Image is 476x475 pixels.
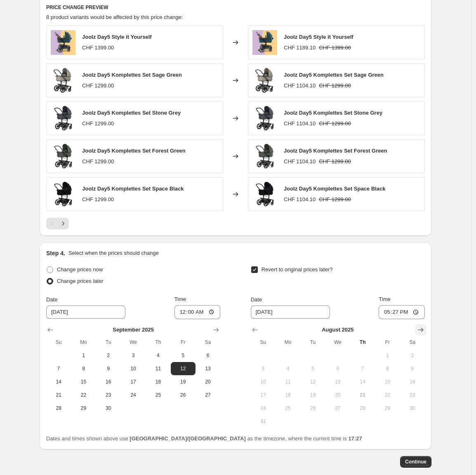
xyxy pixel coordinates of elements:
span: 26 [304,405,322,412]
button: Show next month, October 2025 [210,324,222,336]
span: Sa [199,339,217,346]
th: Saturday [196,336,220,349]
span: 1 [378,352,396,359]
button: Wednesday September 10 2025 [121,362,146,375]
button: Tuesday August 5 2025 [300,362,325,375]
div: CHF 1299.00 [82,158,114,166]
button: Show previous month, August 2025 [45,324,56,336]
button: Monday September 1 2025 [71,349,96,362]
span: 9 [99,365,118,372]
th: Sunday [251,336,276,349]
span: 15 [378,379,396,385]
span: 11 [279,379,297,385]
span: Tu [304,339,322,346]
span: Date [251,296,262,303]
span: Continue [405,459,427,465]
span: 4 [149,352,167,359]
img: JOOLZSTYLEITYOURSELF_80x.png [51,30,75,55]
button: Today Thursday August 21 2025 [350,388,375,402]
button: Thursday August 7 2025 [350,362,375,375]
span: Joolz Day5 Komplettes Set Sage Green [82,72,182,78]
span: 5 [174,352,192,359]
button: Thursday September 25 2025 [146,388,170,402]
span: 31 [254,418,272,425]
th: Saturday [400,336,425,349]
span: 25 [149,392,167,398]
span: 11 [149,365,167,372]
span: We [124,339,142,346]
span: 4 [279,365,297,372]
span: Sa [403,339,422,346]
span: Joolz Day5 Style it Yourself [82,34,152,40]
span: 16 [403,379,422,385]
span: Joolz Day5 Komplettes Set Forest Green [82,148,186,154]
button: Monday September 8 2025 [71,362,96,375]
div: CHF 1104.10 [284,195,316,204]
button: Wednesday August 6 2025 [325,362,350,375]
span: 1 [74,352,92,359]
span: 23 [403,392,422,398]
button: Tuesday August 12 2025 [300,375,325,388]
span: Mo [279,339,297,346]
div: CHF 1299.00 [82,195,114,204]
button: Friday August 1 2025 [375,349,400,362]
button: Saturday August 2 2025 [400,349,425,362]
button: Saturday September 20 2025 [196,375,220,388]
span: 26 [174,392,192,398]
img: bild24_80x.jpg [252,144,277,169]
button: Wednesday September 24 2025 [121,388,146,402]
button: Next [57,218,69,229]
h6: PRICE CHANGE PREVIEW [46,4,425,11]
button: Friday September 5 2025 [171,349,196,362]
img: bild29_80x.jpg [252,106,277,131]
span: 2 [99,352,118,359]
button: Continue [400,456,431,468]
img: bild28_80x.jpg [252,182,277,207]
nav: Pagination [46,218,69,229]
span: 2 [403,352,422,359]
span: Dates and times shown above use as the timezone, where the current time is [46,435,362,442]
span: Th [353,339,372,346]
span: Joolz Day5 Komplettes Set Stone Grey [284,110,382,116]
span: 30 [99,405,118,412]
span: 22 [74,392,92,398]
span: 28 [49,405,68,412]
div: CHF 1104.10 [284,158,316,166]
strike: CHF 1399.00 [319,44,351,52]
button: Friday August 8 2025 [375,362,400,375]
th: Wednesday [325,336,350,349]
button: Monday September 29 2025 [71,402,96,415]
span: 27 [199,392,217,398]
span: 19 [304,392,322,398]
span: 7 [353,365,372,372]
input: 12:00 [174,305,221,319]
button: Sunday August 10 2025 [251,375,276,388]
span: Fr [174,339,192,346]
button: Friday August 15 2025 [375,375,400,388]
button: Thursday September 11 2025 [146,362,170,375]
span: 29 [74,405,92,412]
th: Monday [276,336,300,349]
button: Saturday August 9 2025 [400,362,425,375]
th: Wednesday [121,336,146,349]
span: 13 [329,379,347,385]
span: Su [49,339,68,346]
th: Monday [71,336,96,349]
span: Fr [378,339,396,346]
button: Sunday August 17 2025 [251,388,276,402]
span: Joolz Day5 Komplettes Set Sage Green [284,72,384,78]
button: Monday August 25 2025 [276,402,300,415]
span: 8 [74,365,92,372]
button: Tuesday September 9 2025 [96,362,121,375]
span: 15 [74,379,92,385]
span: 21 [353,392,372,398]
span: 16 [99,379,118,385]
th: Thursday [146,336,170,349]
span: 30 [403,405,422,412]
button: Saturday August 30 2025 [400,402,425,415]
input: 12:00 [379,305,425,319]
span: 24 [254,405,272,412]
span: 24 [124,392,142,398]
input: 8/21/2025 [46,306,125,319]
button: Saturday September 6 2025 [196,349,220,362]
